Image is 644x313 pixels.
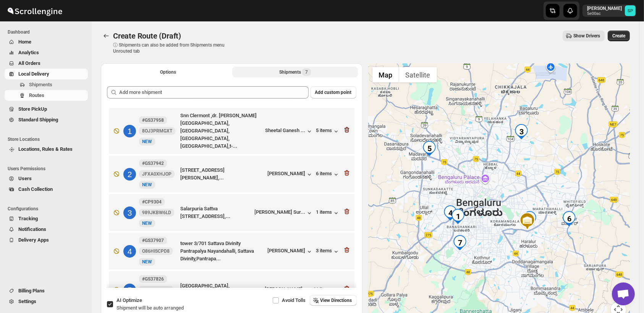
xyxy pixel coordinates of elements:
div: Sheetal Ganesh ... [265,127,306,133]
span: Shipments [29,82,52,87]
img: ScrollEngine [6,1,63,20]
div: 7 [452,235,468,250]
span: Store PickUp [18,106,47,112]
span: Show Drivers [573,33,600,39]
button: Show street map [372,67,399,82]
span: View Directions [320,297,352,303]
span: Shipment will be auto arranged [117,305,184,311]
b: #GS37942 [142,161,164,166]
div: 5 [422,141,437,156]
span: Locations, Rules & Rates [18,146,73,152]
button: Show satellite imagery [399,67,437,82]
div: 5 [123,284,136,296]
div: [PERSON_NAME] Sur... [255,209,306,215]
button: Sheetal Ganesh ... [265,127,313,135]
button: [PERSON_NAME] [265,286,311,294]
button: Home [5,37,88,47]
div: Selected Shipments [101,80,362,291]
span: Options [160,69,176,75]
div: 6 [561,211,577,226]
span: NEW [142,221,152,226]
button: View Directions [310,295,357,306]
b: #GS37907 [142,238,164,243]
div: Salarpuria Sattva [STREET_ADDRESS],... [180,205,252,220]
div: 2 [522,211,537,226]
div: Shipments [279,68,311,76]
b: #CP9304 [142,199,162,205]
span: AI Optimize [117,297,142,303]
span: Sulakshana Pundle [625,5,636,16]
div: 2 [123,168,136,181]
span: Users Permissions [8,166,88,172]
button: Notifications [5,224,88,235]
p: 5e00ac [587,11,622,16]
button: Add custom point [311,86,356,98]
span: Notifications [18,226,46,232]
span: Create Route (Draft) [113,31,181,40]
span: Add custom point [315,89,352,95]
div: [STREET_ADDRESS][PERSON_NAME],... [180,166,265,182]
button: Users [5,173,88,184]
span: 989JKBW6LD [142,210,171,216]
div: Snn Clermont ,dr. [PERSON_NAME][GEOGRAPHIC_DATA],[GEOGRAPHIC_DATA],[GEOGRAPHIC_DATA], [GEOGRAPHIC... [180,112,262,150]
button: Analytics [5,47,88,58]
span: Store Locations [8,136,88,142]
div: Open chat [612,282,635,305]
span: Settings [18,298,36,304]
input: Add more shipment [119,86,309,98]
div: 4 [123,245,136,258]
span: JFXA0XHJOP [142,171,172,177]
p: [PERSON_NAME] [587,5,622,11]
span: 8OJ3PRMGXT [142,128,172,134]
button: [PERSON_NAME] Sur... [255,209,313,217]
button: All Route Options [105,67,231,77]
p: ⓘ Shipments can also be added from Shipments menu Unrouted tab [113,42,233,54]
button: Billing Plans [5,286,88,296]
button: Routes [5,90,88,101]
button: All Orders [5,58,88,69]
button: Routes [101,31,112,41]
button: User menu [583,5,636,17]
span: Users [18,176,32,181]
span: NEW [142,259,152,265]
span: Dashboard [8,29,88,35]
button: Create [608,31,630,41]
button: Cash Collection [5,184,88,195]
button: Tracking [5,213,88,224]
div: 4 [443,205,458,221]
div: tower 3/701 Sattava Divinity Pantrapalya Nayandahalli, Sattava Divinity,Pantrapa... [180,240,265,263]
span: Local Delivery [18,71,49,77]
div: 3 [123,207,136,219]
span: 7 [305,69,308,75]
div: 3 [514,124,529,139]
span: All Orders [18,60,40,66]
button: 6 items [316,171,340,178]
text: SP [628,8,633,13]
span: Analytics [18,50,39,55]
button: Locations, Rules & Rates [5,144,88,155]
span: Routes [29,92,44,98]
button: Show Drivers [563,31,605,41]
button: Settings [5,296,88,307]
span: Cash Collection [18,186,53,192]
button: Delivery Apps [5,235,88,245]
b: #GS37958 [142,118,164,123]
button: [PERSON_NAME] [268,248,313,255]
button: 3 items [316,248,340,255]
span: Avoid Tolls [282,297,306,303]
button: Shipments [5,79,88,90]
button: 1 items [316,209,340,217]
button: 5 items [316,127,340,135]
span: Create [612,33,625,39]
button: 11 items [314,286,340,294]
span: Tracking [18,216,38,221]
button: Selected Shipments [232,67,358,77]
span: Delivery Apps [18,237,49,243]
span: Billing Plans [18,288,45,294]
button: [PERSON_NAME] [268,171,313,178]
